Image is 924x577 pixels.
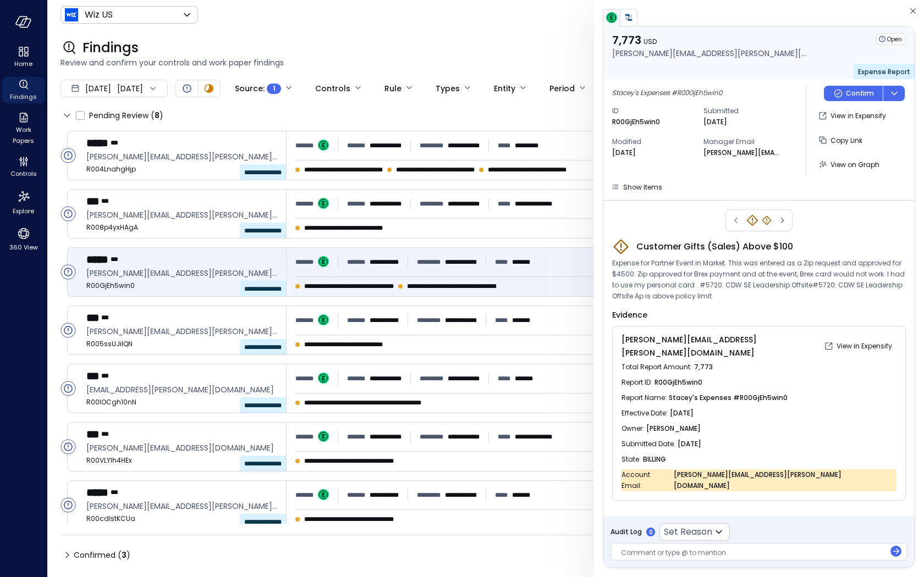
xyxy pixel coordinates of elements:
p: Wiz US [85,8,113,21]
div: Entity [494,79,515,98]
span: R008p4yxHAgA [86,222,277,233]
span: R00IOCgh10nN [86,397,277,408]
span: Work Papers [7,124,40,146]
span: jeremiah.sullivan@wiz.io [86,209,277,221]
div: Open [61,381,76,396]
span: 3 [122,550,127,561]
span: [PERSON_NAME] [646,423,701,434]
span: State : [621,454,643,465]
button: Show Items [607,180,667,193]
span: [PERSON_NAME][EMAIL_ADDRESS][PERSON_NAME][DOMAIN_NAME] [621,334,757,358]
span: [DATE] [678,439,701,450]
button: Copy Link [815,131,867,149]
span: Findings [82,39,139,57]
div: Open [180,82,194,95]
span: Customer Gifts (Sales) Above $100 [636,240,793,253]
span: Modified [612,136,695,147]
span: kristina.ezell@wiz.io [86,500,277,512]
span: Effective Date : [621,408,670,419]
span: Findings [10,91,37,102]
div: Open [61,148,76,163]
span: Expense Report [858,67,910,76]
div: Customer Gifts (Sales) Above $100 [761,215,772,226]
span: Owner : [621,423,646,434]
span: Total Report Amount : [621,362,694,373]
div: Button group with a nested menu [824,86,905,101]
div: Findings [2,77,45,103]
span: R00cdlstKCUa [86,513,277,524]
p: Set Reason [664,525,712,539]
span: Manager Email [703,136,786,147]
button: View in Expensify [821,337,897,356]
div: Work Papers [2,110,45,147]
p: View in Expensify [831,110,886,121]
button: View on Graph [815,155,884,174]
span: chase.knechtel@wiz.io [86,384,277,396]
div: Customer Gifts (Sales) Above $100 [746,214,759,227]
div: Types [436,79,460,98]
div: ( ) [151,109,163,121]
div: Explore [2,187,45,218]
span: Home [14,58,32,69]
span: Confirmed [74,546,130,564]
p: [DATE] [703,116,727,127]
span: Evidence [612,309,647,320]
div: Open [61,264,76,280]
p: [DATE] [612,147,636,158]
span: Submitted [703,106,786,116]
span: Report Name : [621,392,669,403]
span: Copy Link [831,136,862,145]
span: R004LnahgHjp [86,164,277,175]
span: jeremiah.sullivan@wiz.io [86,325,277,337]
p: [PERSON_NAME][EMAIL_ADDRESS][PERSON_NAME][DOMAIN_NAME] [612,47,810,59]
span: lena.lyk@wiz.io [86,442,277,454]
p: View in Expensify [837,341,892,352]
span: BILLING [643,454,666,465]
span: Controls [10,168,37,179]
span: [DATE] [85,82,111,95]
img: expensify [606,12,617,23]
span: Review and confirm your controls and work paper findings [61,57,911,69]
span: R00GjEh5win0 [654,377,702,388]
span: Stacey's Expenses #R00GjEh5win0 [669,392,788,403]
div: In Progress [202,82,216,95]
span: Audit Log [610,526,642,537]
div: Open [61,439,76,454]
p: 7,773 [612,33,810,47]
div: Open [61,323,76,338]
p: Confirm [846,88,874,99]
button: View in Expensify [815,107,890,125]
div: Open [61,206,76,221]
span: Pending Review [89,107,163,124]
p: 0 [649,528,653,536]
span: 8 [155,110,159,121]
p: R00GjEh5win0 [612,116,660,127]
span: Account Email : [621,469,674,491]
button: dropdown-icon-button [883,86,905,101]
span: richard.taylor@wiz.io [86,151,277,163]
span: 7,773 [694,362,713,373]
span: Show Items [623,182,662,192]
p: [PERSON_NAME][EMAIL_ADDRESS][PERSON_NAME][DOMAIN_NAME] [703,147,780,158]
span: ID [612,106,695,116]
span: R00GjEh5win0 [86,280,277,291]
span: R00VLYlh4HEx [86,455,277,466]
div: Rule [384,79,402,98]
span: Explore [13,206,34,217]
div: 360 View [2,224,45,254]
div: Period [549,79,575,98]
div: Source : [235,79,281,98]
div: Controls [315,79,350,98]
span: 360 View [9,242,38,253]
div: Home [2,44,45,70]
span: Report ID : [621,377,654,388]
div: Open [61,497,76,513]
span: stacey.hersh@wiz.io [86,267,277,279]
span: View on Graph [831,160,879,169]
div: Open [876,33,906,45]
span: Expense for Partner Event in Market. This was entered as a Zip request and approved for $4500. Zi... [612,258,906,302]
button: Confirm [824,86,883,101]
div: Controls [2,154,45,180]
span: Submitted Date : [621,439,678,450]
